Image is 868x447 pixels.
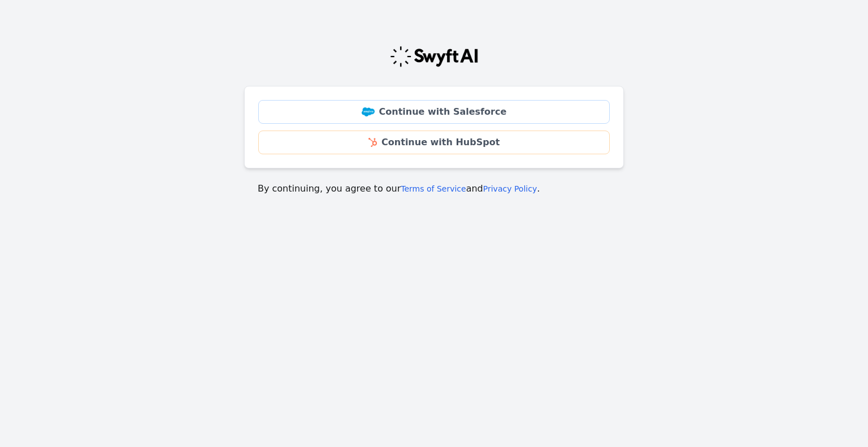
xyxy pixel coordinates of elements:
p: By continuing, you agree to our and . [258,182,610,196]
img: Salesforce [362,107,375,116]
img: Swyft Logo [389,45,479,68]
a: Continue with HubSpot [258,131,610,154]
a: Privacy Policy [483,184,537,193]
img: HubSpot [368,138,377,147]
a: Continue with Salesforce [258,100,610,124]
a: Terms of Service [401,184,466,193]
